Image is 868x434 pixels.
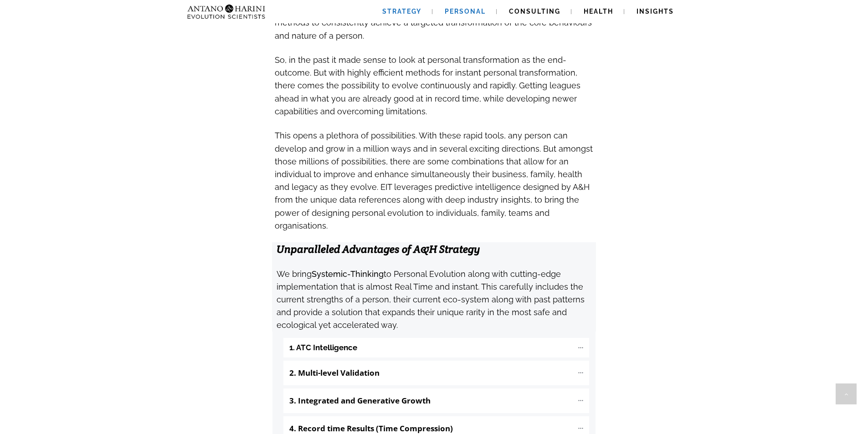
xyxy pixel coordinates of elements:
span: This opens a plethora of possibilities. With these rapid tools, any person can develop and grow i... [275,131,593,230]
b: 4. Record time Results (Time Compression) [289,423,453,434]
span: Personal [445,8,486,15]
b: 3. Integrated and Generative Growth [289,395,431,406]
span: We bring to Personal Evolution along with cutting-edge implementation that is almost Real Time an... [277,269,585,330]
span: Insights [637,8,674,15]
b: 1. ATC Intelligence [289,342,357,353]
span: Strategy [382,8,421,15]
strong: Systemic-Thinking [312,269,384,279]
span: So, in the past it made sense to look at personal transformation as the end-outcome. But with hig... [275,55,580,116]
span: Consulting [509,8,560,15]
strong: Unparalleled Advantages of A&H Strategy [277,242,480,256]
b: 2. Multi-level Validation [289,368,380,378]
span: Health [584,8,613,15]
